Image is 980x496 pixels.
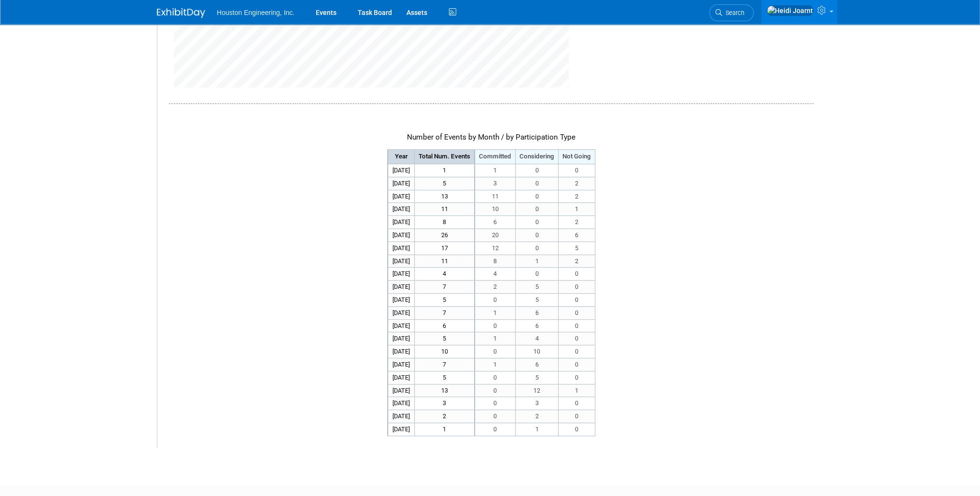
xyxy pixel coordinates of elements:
td: 3 [475,177,516,190]
td: [DATE] [388,228,415,241]
td: 8 [415,216,475,229]
td: 10 [516,345,559,358]
td: 1 [475,332,516,345]
td: 0 [516,177,559,190]
th: Committed [475,150,516,164]
td: 0 [475,319,516,332]
td: [DATE] [388,410,415,423]
td: 4 [475,268,516,281]
td: 0 [475,345,516,358]
td: 0 [475,410,516,423]
td: 1 [559,384,595,397]
th: Considering [516,150,559,164]
td: 17 [415,241,475,255]
td: 13 [415,384,475,397]
td: 0 [516,203,559,216]
td: [DATE] [388,241,415,255]
td: 11 [415,255,475,268]
td: 2 [559,177,595,190]
td: 0 [559,332,595,345]
td: 7 [415,358,475,371]
td: 0 [516,216,559,229]
td: 12 [475,241,516,255]
td: [DATE] [388,358,415,371]
td: 4 [415,268,475,281]
td: 1 [516,255,559,268]
td: 2 [516,410,559,423]
td: 0 [475,384,516,397]
td: [DATE] [388,268,415,281]
img: Heidi Joarnt [767,5,813,16]
td: 7 [415,306,475,319]
td: 0 [559,319,595,332]
td: 0 [559,268,595,281]
td: 2 [559,255,595,268]
td: 0 [559,345,595,358]
td: 3 [516,397,559,410]
td: 5 [415,293,475,306]
td: 0 [559,164,595,177]
td: 0 [516,228,559,241]
td: 0 [516,190,559,203]
td: 6 [475,216,516,229]
span: Houston Engineering, Inc. [217,9,294,16]
td: 10 [475,203,516,216]
td: [DATE] [388,177,415,190]
td: 0 [559,423,595,436]
td: [DATE] [388,306,415,319]
td: 26 [415,228,475,241]
td: 1 [559,203,595,216]
td: 5 [415,371,475,384]
td: 1 [475,164,516,177]
a: Search [709,4,754,21]
td: 2 [415,410,475,423]
td: [DATE] [388,164,415,177]
td: 0 [516,241,559,255]
td: 2 [559,190,595,203]
td: 12 [516,384,559,397]
td: 7 [415,281,475,294]
td: [DATE] [388,423,415,436]
td: 2 [559,216,595,229]
td: 5 [415,177,475,190]
td: 0 [516,268,559,281]
td: 6 [516,358,559,371]
th: Total Num. Events [415,150,475,164]
td: 0 [475,397,516,410]
td: 5 [516,281,559,294]
td: 5 [559,241,595,255]
td: [DATE] [388,293,415,306]
td: 20 [475,228,516,241]
td: 6 [559,228,595,241]
td: [DATE] [388,397,415,410]
span: Search [722,9,744,16]
td: 2 [475,281,516,294]
td: 6 [516,319,559,332]
th: Year [388,150,415,164]
td: 0 [559,306,595,319]
td: 0 [559,371,595,384]
td: 5 [415,332,475,345]
td: 0 [475,371,516,384]
td: [DATE] [388,332,415,345]
td: 11 [415,203,475,216]
td: [DATE] [388,371,415,384]
td: [DATE] [388,255,415,268]
td: [DATE] [388,203,415,216]
td: 4 [516,332,559,345]
td: 3 [415,397,475,410]
td: 1 [475,358,516,371]
td: 5 [516,293,559,306]
td: 6 [415,319,475,332]
td: 8 [475,255,516,268]
td: [DATE] [388,319,415,332]
td: 1 [475,306,516,319]
td: 0 [516,164,559,177]
td: 5 [516,371,559,384]
td: [DATE] [388,281,415,294]
td: 1 [415,164,475,177]
td: [DATE] [388,384,415,397]
div: Number of Events by Month / by Participation Type [169,103,813,147]
td: 0 [559,397,595,410]
td: 1 [516,423,559,436]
